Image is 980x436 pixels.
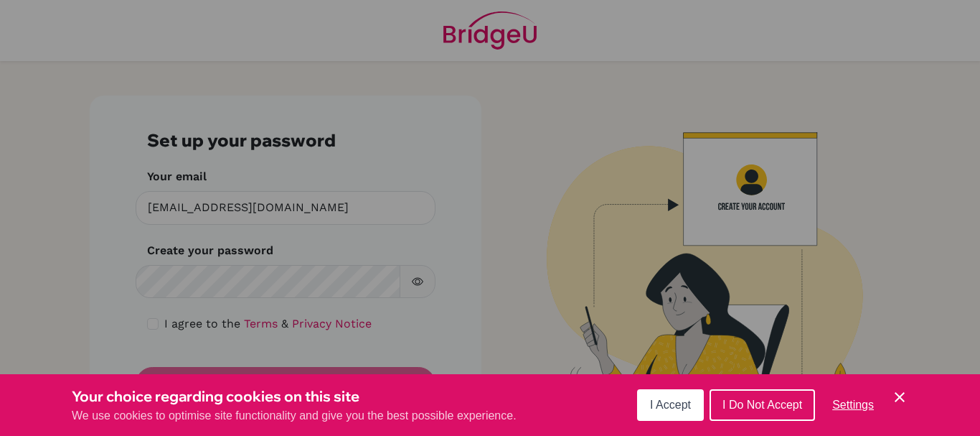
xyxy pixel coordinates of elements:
h3: Your choice regarding cookies on this site [72,386,517,407]
button: I Accept [637,389,704,421]
button: I Do Not Accept [710,389,815,421]
span: Settings [832,399,874,411]
span: I Do Not Accept [722,399,802,411]
button: Settings [821,391,885,419]
button: Save and close [891,389,908,406]
p: We use cookies to optimise site functionality and give you the best possible experience. [72,407,517,425]
span: I Accept [650,399,691,411]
